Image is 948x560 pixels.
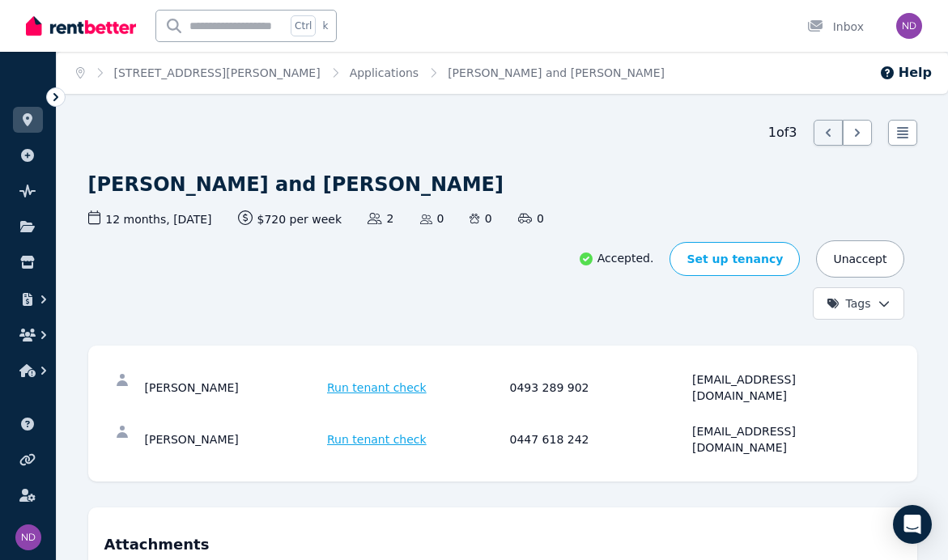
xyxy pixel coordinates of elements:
span: [PERSON_NAME] and [PERSON_NAME] [448,65,665,81]
span: Tags [827,295,871,312]
span: k [322,19,328,32]
div: [PERSON_NAME] [145,423,323,456]
span: 12 months , [DATE] [88,210,212,227]
span: Ctrl [291,15,316,36]
div: Open Intercom Messenger [893,505,932,544]
a: [STREET_ADDRESS][PERSON_NAME] [114,66,321,79]
img: Nick Dang [15,524,41,550]
span: 0 [470,210,491,227]
h1: [PERSON_NAME] and [PERSON_NAME] [88,172,504,197]
div: [EMAIL_ADDRESS][DOMAIN_NAME] [692,423,870,456]
p: Accepted. [578,250,654,267]
span: Run tenant check [327,431,427,448]
button: Tags [813,287,904,320]
span: 0 [420,210,444,227]
span: $720 per week [238,210,342,227]
div: 0447 618 242 [510,423,688,456]
button: Help [879,63,932,83]
h4: Attachments [104,524,901,556]
span: 1 of 3 [768,123,797,142]
a: Applications [350,66,419,79]
nav: Breadcrumb [57,52,684,94]
img: RentBetter [26,14,136,38]
div: [PERSON_NAME] [145,371,323,404]
div: 0493 289 902 [510,371,688,404]
span: 0 [518,210,544,227]
span: 2 [368,210,393,227]
span: Run tenant check [327,380,427,396]
div: Inbox [807,19,864,35]
img: Nick Dang [896,13,922,39]
div: [EMAIL_ADDRESS][DOMAIN_NAME] [692,371,870,404]
button: Unaccept [816,240,903,278]
a: Set up tenancy [670,242,800,276]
